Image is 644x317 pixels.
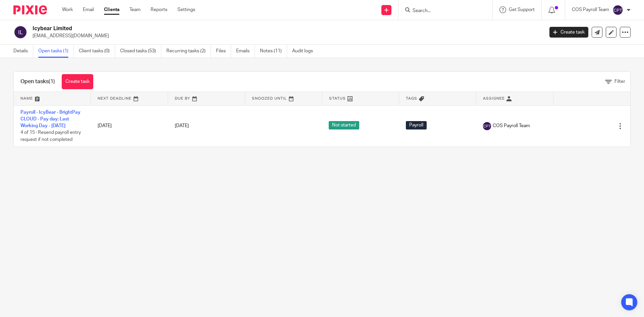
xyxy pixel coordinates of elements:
a: Closed tasks (53) [120,45,161,58]
p: [EMAIL_ADDRESS][DOMAIN_NAME] [33,33,539,39]
img: svg%3E [612,5,623,15]
a: Work [62,6,73,13]
td: [DATE] [91,105,168,147]
span: Tags [406,97,417,100]
a: Notes (11) [260,45,287,58]
span: Filter [614,79,625,84]
h2: Icybear Limited [33,25,438,32]
p: COS Payroll Team [572,6,609,13]
span: (1) [49,79,55,84]
a: Clients [104,6,119,13]
img: svg%3E [13,25,28,39]
span: Snoozed Until [252,97,287,100]
span: Get Support [509,7,535,12]
a: Audit logs [292,45,318,58]
a: Recurring tasks (2) [166,45,211,58]
a: Details [13,45,33,58]
span: Status [329,97,346,100]
img: Pixie [13,5,47,14]
span: Payroll [406,121,427,129]
span: [DATE] [175,123,189,128]
h1: Open tasks [20,78,55,85]
a: Emails [236,45,255,58]
img: svg%3E [483,122,491,130]
a: Client tasks (0) [79,45,115,58]
a: Team [129,6,141,13]
a: Create task [62,74,93,89]
a: Settings [177,6,195,13]
a: Reports [151,6,167,13]
a: Create task [549,27,588,38]
a: Payroll - IcyBear - BrightPay CLOUD - Pay day: Last Working Day - [DATE] [20,110,80,128]
a: Open tasks (1) [38,45,74,58]
span: Not started [329,121,359,129]
span: 4 of 15 · Resend payroll entry request if not completed [20,130,81,142]
input: Search [412,8,472,14]
a: Email [83,6,94,13]
span: COS Payroll Team [493,122,530,129]
a: Files [216,45,231,58]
